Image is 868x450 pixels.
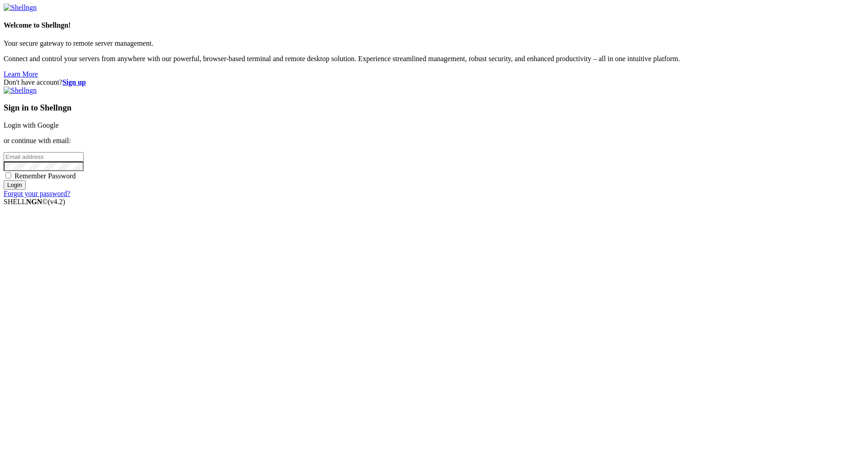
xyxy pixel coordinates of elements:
[4,198,65,206] span: SHELL ©
[14,172,76,180] span: Remember Password
[4,152,84,162] input: Email address
[4,55,864,63] p: Connect and control your servers from anywhere with our powerful, browser-based terminal and remo...
[4,190,70,197] a: Forgot your password?
[4,39,864,48] p: Your secure gateway to remote server management.
[4,70,38,78] a: Learn More
[4,21,864,29] h4: Welcome to Shellngn!
[4,103,864,113] h3: Sign in to Shellngn
[4,137,864,145] p: or continue with email:
[4,180,26,190] input: Login
[26,198,42,206] b: NGN
[4,78,864,86] div: Don't have account?
[48,198,66,206] span: 4.2.0
[5,172,11,178] input: Remember Password
[4,4,37,12] img: Shellngn
[4,86,37,95] img: Shellngn
[62,78,86,86] a: Sign up
[4,121,59,129] a: Login with Google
